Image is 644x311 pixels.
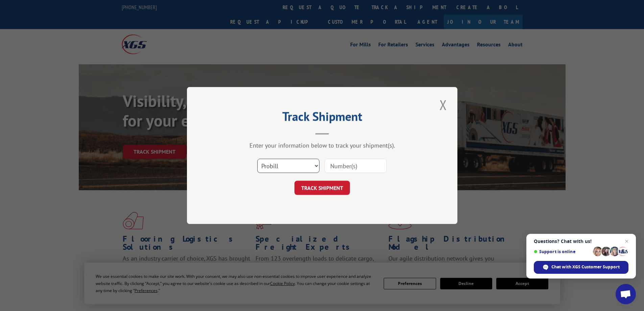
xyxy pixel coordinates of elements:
[437,95,449,114] button: Close modal
[221,112,424,125] h2: Track Shipment
[534,239,628,244] span: Questions? Chat with us!
[325,159,387,173] input: Number(s)
[294,181,350,195] button: TRACK SHIPMENT
[221,141,424,149] div: Enter your information below to track your shipment(s).
[616,284,636,304] a: Open chat
[551,264,620,270] span: Chat with XGS Customer Support
[534,261,628,274] span: Chat with XGS Customer Support
[534,249,591,254] span: Support is online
